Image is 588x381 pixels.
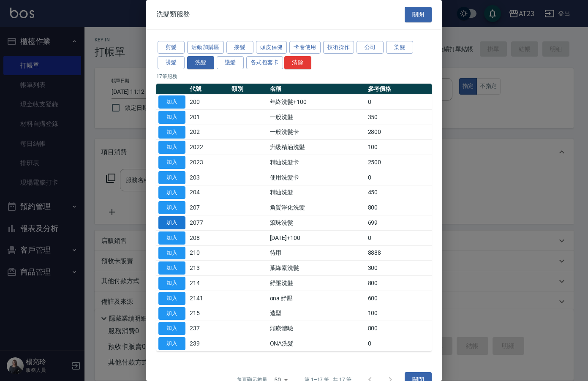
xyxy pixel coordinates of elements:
[268,95,366,110] td: 年終洗髮+100
[188,230,229,245] td: 208
[188,321,229,336] td: 237
[256,41,287,54] button: 頭皮保健
[158,56,185,69] button: 燙髮
[268,306,366,321] td: 造型
[268,140,366,155] td: 升級精油洗髮
[366,291,432,306] td: 600
[268,230,366,245] td: [DATE]+100
[158,95,185,109] button: 加入
[188,84,229,95] th: 代號
[188,200,229,215] td: 207
[366,306,432,321] td: 100
[158,322,185,335] button: 加入
[226,41,253,54] button: 接髮
[366,170,432,185] td: 0
[158,247,185,260] button: 加入
[366,155,432,170] td: 2500
[158,201,185,214] button: 加入
[188,215,229,231] td: 2077
[158,41,185,54] button: 剪髮
[289,41,321,54] button: 卡卷使用
[366,140,432,155] td: 100
[386,41,413,54] button: 染髮
[366,185,432,200] td: 450
[188,261,229,276] td: 213
[366,95,432,110] td: 0
[188,140,229,155] td: 2022
[188,306,229,321] td: 215
[158,171,185,184] button: 加入
[187,41,224,54] button: 活動加購區
[158,156,185,169] button: 加入
[357,41,384,54] button: 公司
[158,126,185,139] button: 加入
[188,185,229,200] td: 204
[188,155,229,170] td: 2023
[284,56,311,69] button: 清除
[188,170,229,185] td: 203
[366,336,432,351] td: 0
[268,109,366,125] td: 一般洗髮
[366,261,432,276] td: 300
[187,56,214,69] button: 洗髮
[268,215,366,231] td: 滾珠洗髮
[158,261,185,275] button: 加入
[323,41,354,54] button: 技術操作
[268,321,366,336] td: 頭療體驗
[188,291,229,306] td: 2141
[268,170,366,185] td: 使用洗髮卡
[188,336,229,351] td: 239
[188,276,229,291] td: 214
[217,56,244,69] button: 護髮
[366,109,432,125] td: 350
[229,84,267,95] th: 類別
[156,73,432,80] p: 17 筆服務
[268,291,366,306] td: ona 紓壓
[268,185,366,200] td: 精油洗髮
[405,7,432,22] button: 關閉
[366,125,432,140] td: 2800
[158,292,185,305] button: 加入
[268,261,366,276] td: 葉綠素洗髮
[366,84,432,95] th: 參考價格
[158,186,185,199] button: 加入
[158,231,185,245] button: 加入
[158,111,185,124] button: 加入
[366,230,432,245] td: 0
[366,245,432,261] td: 8888
[268,125,366,140] td: 一般洗髮卡
[188,95,229,110] td: 200
[366,321,432,336] td: 800
[366,276,432,291] td: 800
[158,307,185,320] button: 加入
[156,10,190,19] span: 洗髮類服務
[268,276,366,291] td: 紓壓洗髮
[188,109,229,125] td: 201
[158,337,185,350] button: 加入
[158,277,185,290] button: 加入
[158,141,185,154] button: 加入
[268,245,366,261] td: 待用
[268,200,366,215] td: 角質淨化洗髮
[246,56,283,69] button: 各式包套卡
[366,200,432,215] td: 800
[268,155,366,170] td: 精油洗髮卡
[268,84,366,95] th: 名稱
[158,216,185,229] button: 加入
[188,245,229,261] td: 210
[268,336,366,351] td: ONA洗髮
[188,125,229,140] td: 202
[366,215,432,231] td: 699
